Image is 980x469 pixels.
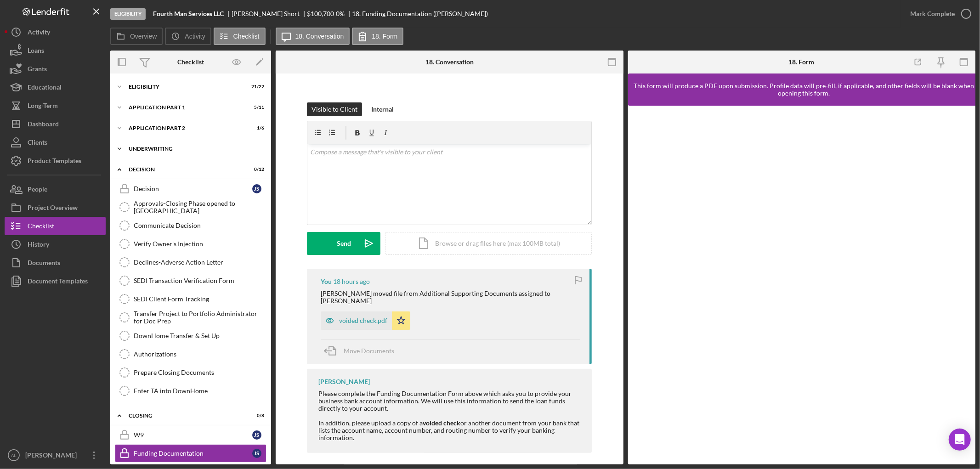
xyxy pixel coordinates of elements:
[134,350,266,358] div: Authorizations
[110,8,146,20] div: Eligibility
[248,167,264,172] div: 0 / 12
[129,146,260,152] div: Underwriting
[129,125,241,131] div: Application Part 2
[134,277,266,284] div: SEDI Transaction Verification Form
[165,28,211,45] button: Activity
[232,10,307,17] div: [PERSON_NAME] Short
[115,216,266,235] a: Communicate Decision
[318,378,370,385] div: [PERSON_NAME]
[23,446,83,467] div: [PERSON_NAME]
[129,84,241,90] div: Eligibility
[115,345,266,363] a: Authorizations
[910,5,955,23] div: Mark Complete
[115,382,266,400] a: Enter TA into DownHome
[336,10,345,17] div: 0 %
[115,308,266,327] a: Transfer Project to Portfolio Administrator for Doc Prep
[252,449,261,458] div: J S
[115,271,266,290] a: SEDI Transaction Verification Form
[372,33,397,40] label: 18. Form
[134,431,252,439] div: W9
[129,413,241,418] div: Closing
[115,180,266,198] a: DecisionJS
[352,28,403,45] button: 18. Form
[248,84,264,90] div: 21 / 22
[134,369,266,376] div: Prepare Closing Documents
[637,115,968,455] iframe: Lenderfit form
[134,310,266,325] div: Transfer Project to Portfolio Administrator for Doc Prep
[339,317,387,324] div: voided check.pdf
[321,278,332,285] div: You
[307,232,380,255] button: Send
[333,278,370,285] time: 2025-10-07 22:20
[134,200,266,215] div: Approvals-Closing Phase opened to [GEOGRAPHIC_DATA]
[115,290,266,308] a: SEDI Client Form Tracking
[134,450,252,457] div: Funding Documentation
[371,102,394,116] div: Internal
[134,185,252,192] div: Decision
[633,82,976,97] div: This form will produce a PDF upon submission. Profile data will pre-fill, if applicable, and othe...
[248,105,264,110] div: 5 / 11
[134,295,266,303] div: SEDI Client Form Tracking
[177,58,204,66] div: Checklist
[134,222,266,229] div: Communicate Decision
[312,102,357,116] div: Visible to Client
[110,28,163,45] button: Overview
[134,387,266,395] div: Enter TA into DownHome
[321,290,580,305] div: [PERSON_NAME] moved file from Additional Supporting Documents assigned to [PERSON_NAME]
[321,311,410,330] button: voided check.pdf
[11,453,17,458] text: AL
[5,446,106,464] button: AL[PERSON_NAME]
[425,58,474,66] div: 18. Conversation
[115,426,266,444] a: W9JS
[252,184,261,193] div: J S
[901,5,975,23] button: Mark Complete
[344,347,394,355] span: Move Documents
[307,10,334,17] span: $100,700
[134,332,266,339] div: DownHome Transfer & Set Up
[115,363,266,382] a: Prepare Closing Documents
[129,105,241,110] div: Application Part 1
[134,259,266,266] div: Declines-Adverse Action Letter
[352,10,488,17] div: 18. Funding Documentation ([PERSON_NAME])
[789,58,815,66] div: 18. Form
[153,10,224,17] b: Fourth Man Services LLC
[115,444,266,463] a: Funding DocumentationJS
[129,167,241,172] div: Decision
[318,390,583,442] div: Please complete the Funding Documentation Form above which asks you to provide your business bank...
[252,430,261,440] div: J S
